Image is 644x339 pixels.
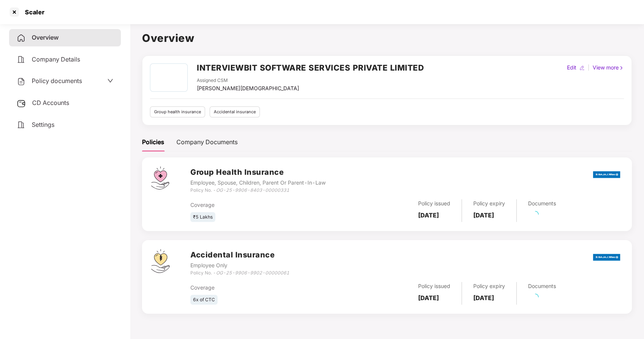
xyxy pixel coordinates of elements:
[473,199,505,208] div: Policy expiry
[32,55,80,63] span: Company Details
[17,120,26,129] img: svg+xml;base64,PHN2ZyB4bWxucz0iaHR0cDovL3d3dy53My5vcmcvMjAwMC9zdmciIHdpZHRoPSIyNCIgaGVpZ2h0PSIyNC...
[32,121,54,128] span: Settings
[528,282,556,290] div: Documents
[151,249,170,273] img: svg+xml;base64,PHN2ZyB4bWxucz0iaHR0cDovL3d3dy53My5vcmcvMjAwMC9zdmciIHdpZHRoPSI0OS4zMjEiIGhlaWdodD...
[531,293,540,302] span: loading
[473,282,505,290] div: Policy expiry
[190,166,326,178] h3: Group Health Insurance
[593,166,620,183] img: bajaj.png
[190,270,289,277] div: Policy No. -
[565,63,578,72] div: Edit
[197,62,424,74] h2: INTERVIEWBIT SOFTWARE SERVICES PRIVATE LIMITED
[17,34,26,43] img: svg+xml;base64,PHN2ZyB4bWxucz0iaHR0cDovL3d3dy53My5vcmcvMjAwMC9zdmciIHdpZHRoPSIyNCIgaGVpZ2h0PSIyNC...
[17,99,26,108] img: svg+xml;base64,PHN2ZyB3aWR0aD0iMjUiIGhlaWdodD0iMjQiIHZpZXdCb3g9IjAgMCAyNSAyNCIgZmlsbD0ibm9uZSIgeG...
[619,65,624,71] img: rightIcon
[151,166,169,190] img: svg+xml;base64,PHN2ZyB4bWxucz0iaHR0cDovL3d3dy53My5vcmcvMjAwMC9zdmciIHdpZHRoPSI0Ny43MTQiIGhlaWdodD...
[216,187,289,193] i: OG-25-9906-8403-00000331
[32,34,59,41] span: Overview
[20,8,45,16] div: Scaler
[473,211,494,219] b: [DATE]
[473,294,494,302] b: [DATE]
[17,55,26,64] img: svg+xml;base64,PHN2ZyB4bWxucz0iaHR0cDovL3d3dy53My5vcmcvMjAwMC9zdmciIHdpZHRoPSIyNCIgaGVpZ2h0PSIyNC...
[142,30,632,46] h1: Overview
[107,78,113,84] span: down
[418,282,450,290] div: Policy issued
[190,295,218,305] div: 6x of CTC
[531,210,540,219] span: loading
[190,261,289,270] div: Employee Only
[190,187,326,194] div: Policy No. -
[586,63,591,72] div: |
[190,249,289,261] h3: Accidental Insurance
[528,199,556,208] div: Documents
[32,77,82,85] span: Policy documents
[17,77,26,86] img: svg+xml;base64,PHN2ZyB4bWxucz0iaHR0cDovL3d3dy53My5vcmcvMjAwMC9zdmciIHdpZHRoPSIyNCIgaGVpZ2h0PSIyNC...
[150,106,205,117] div: Group health insurance
[190,201,335,209] div: Coverage
[142,137,164,147] div: Policies
[418,211,439,219] b: [DATE]
[418,199,450,208] div: Policy issued
[32,99,69,106] span: CD Accounts
[591,63,625,72] div: View more
[579,65,585,71] img: editIcon
[190,284,335,292] div: Coverage
[190,179,326,187] div: Employee, Spouse, Children, Parent Or Parent-In-Law
[210,106,260,117] div: Accidental insurance
[197,84,299,92] div: [PERSON_NAME][DEMOGRAPHIC_DATA]
[176,137,238,147] div: Company Documents
[216,270,289,276] i: OG-25-9906-9902-00000061
[190,212,215,222] div: ₹5 Lakhs
[197,77,299,84] div: Assigned CSM
[418,294,439,302] b: [DATE]
[593,249,620,266] img: bajaj.png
